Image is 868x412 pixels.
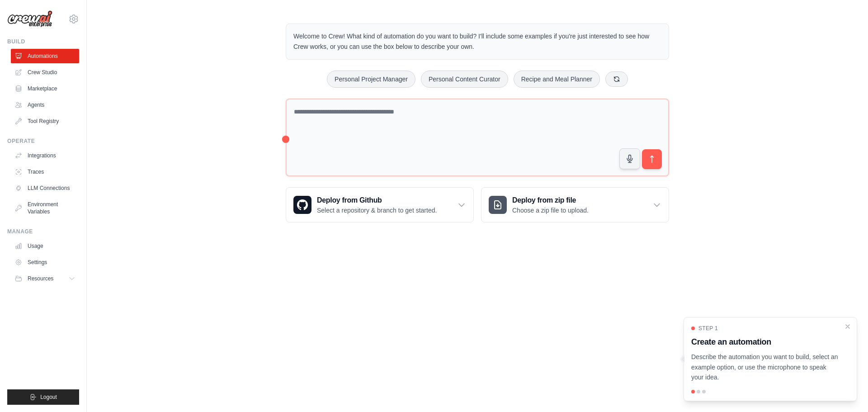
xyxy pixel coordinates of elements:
button: Resources [11,271,79,286]
div: Operate [7,137,79,145]
button: Recipe and Meal Planner [514,71,600,88]
button: Personal Content Curator [421,71,508,88]
a: Automations [11,49,79,63]
div: Manage [7,228,79,235]
a: LLM Connections [11,181,79,195]
span: Resources [28,275,53,282]
span: Step 1 [698,325,718,332]
a: Environment Variables [11,197,79,219]
a: Marketplace [11,81,79,96]
h3: Deploy from Github [317,195,437,206]
a: Tool Registry [11,114,79,128]
a: Integrations [11,148,79,163]
p: Select a repository & branch to get started. [317,206,437,215]
p: Describe the automation you want to build, select an example option, or use the microphone to spe... [691,352,839,383]
p: Choose a zip file to upload. [512,206,589,215]
button: Close walkthrough [844,323,851,330]
a: Crew Studio [11,65,79,80]
a: Settings [11,255,79,270]
h3: Deploy from zip file [512,195,589,206]
button: Personal Project Manager [327,71,415,88]
p: Welcome to Crew! What kind of automation do you want to build? I'll include some examples if you'... [293,31,661,52]
a: Traces [11,165,79,179]
a: Usage [11,239,79,253]
div: Build [7,38,79,45]
img: Logo [7,10,52,28]
span: Logout [40,393,57,401]
h3: Create an automation [691,336,839,348]
a: Agents [11,98,79,112]
button: Logout [7,389,79,405]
